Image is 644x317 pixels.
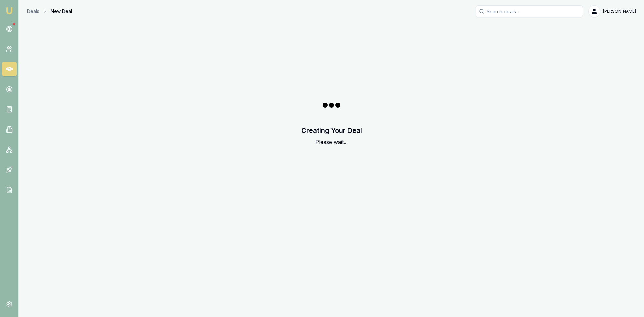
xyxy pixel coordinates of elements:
[5,7,13,15] img: emu-icon-u.png
[27,8,39,15] a: Deals
[27,8,72,15] nav: breadcrumb
[476,5,583,17] input: Search deals
[51,8,72,15] span: New Deal
[301,126,362,135] h2: Creating Your Deal
[301,138,362,146] p: Please wait...
[603,9,636,14] span: [PERSON_NAME]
